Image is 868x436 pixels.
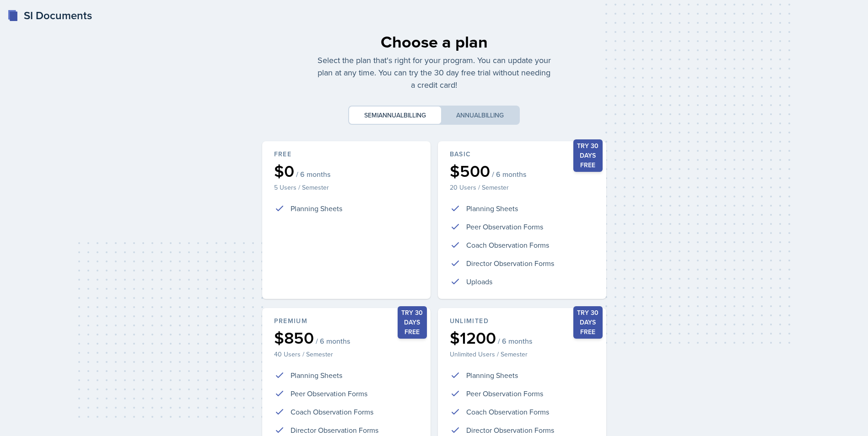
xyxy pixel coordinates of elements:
p: 40 Users / Semester [274,350,419,359]
p: Coach Observation Forms [466,406,549,417]
div: Try 30 days free [573,306,603,339]
p: Planning Sheets [466,370,518,381]
p: Director Observation Forms [466,425,554,436]
span: / 6 months [492,170,526,179]
div: $0 [274,163,419,179]
div: Basic [450,149,594,159]
p: Director Observation Forms [466,258,554,269]
p: Planning Sheets [291,203,342,214]
div: $850 [274,330,419,346]
p: Uploads [466,276,492,287]
div: Choose a plan [317,29,551,54]
button: Annualbilling [441,106,519,124]
p: Peer Observation Forms [291,388,367,399]
a: SI Documents [7,7,92,24]
p: Peer Observation Forms [466,388,543,399]
div: Try 30 days free [398,306,427,339]
div: Free [274,149,419,159]
p: Peer Observation Forms [466,221,543,232]
div: $1200 [450,330,594,346]
span: billing [481,111,504,120]
p: 20 Users / Semester [450,183,594,192]
div: Try 30 days free [573,139,603,172]
p: Coach Observation Forms [466,239,549,250]
div: Premium [274,316,419,326]
p: 5 Users / Semester [274,183,419,192]
span: / 6 months [296,170,330,179]
span: / 6 months [498,336,532,346]
p: Coach Observation Forms [291,406,373,417]
div: $500 [450,163,594,179]
p: Unlimited Users / Semester [450,350,594,359]
p: Director Observation Forms [291,425,378,436]
p: Planning Sheets [291,370,342,381]
p: Select the plan that's right for your program. You can update your plan at any time. You can try ... [317,54,551,91]
span: billing [404,111,426,120]
button: Semiannualbilling [349,106,441,124]
span: / 6 months [316,336,350,346]
div: Unlimited [450,316,594,326]
p: Planning Sheets [466,203,518,214]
